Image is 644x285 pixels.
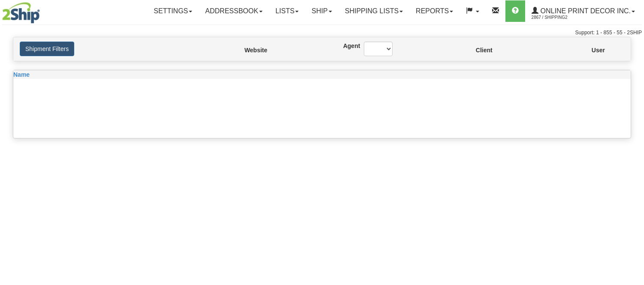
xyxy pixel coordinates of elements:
[476,46,477,54] label: Client
[343,42,351,50] label: Agent
[199,0,269,22] a: Addressbook
[525,0,641,22] a: Online Print Decor Inc. 2867 / Shipping2
[2,2,40,24] img: logo2867.jpg
[269,0,305,22] a: Lists
[339,0,409,22] a: Shipping lists
[20,42,74,56] button: Shipment Filters
[13,71,30,78] span: Name
[2,29,642,36] div: Support: 1 - 855 - 55 - 2SHIP
[147,0,199,22] a: Settings
[532,13,596,22] span: 2867 / Shipping2
[409,0,460,22] a: Reports
[538,7,631,15] span: Online Print Decor Inc.
[245,46,248,54] label: Website
[305,0,338,22] a: Ship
